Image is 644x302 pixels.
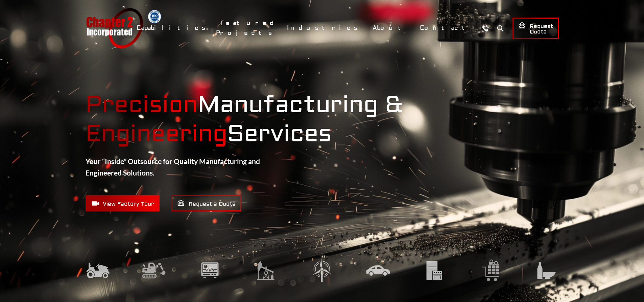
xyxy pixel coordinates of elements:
a: Request a Quote [171,195,241,211]
strong: Manufacturing & Services [86,91,559,149]
strong: Your “Inside” Outsource for Quality Manufacturing and Engineered Solutions. [86,157,260,177]
a: Featured Projects [216,16,279,40]
a: Capabilities [132,21,213,35]
a: Contact [415,21,476,35]
a: Industries [283,21,365,35]
button: Search [494,22,507,34]
a: About [368,21,412,35]
a: Call Us [479,22,492,34]
a: Request Quote [512,18,559,39]
span: View Factory Tour [91,199,154,208]
a: View Factory Tour [86,195,160,211]
span: Request Quote [518,22,553,36]
a: Chapter 2 Incorporated [86,8,143,48]
span: Request a Quote [177,199,236,208]
mark: Precision [86,91,198,119]
mark: Engineering [86,120,227,148]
